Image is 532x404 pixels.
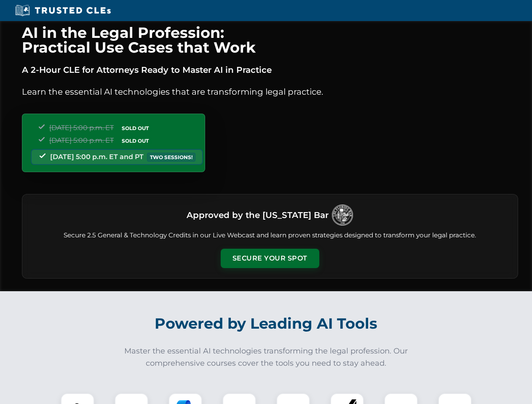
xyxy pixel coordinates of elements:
span: SOLD OUT [119,136,152,145]
h1: AI in the Legal Profession: Practical Use Cases that Work [22,25,518,55]
p: Master the essential AI technologies transforming the legal profession. Our comprehensive courses... [119,345,414,369]
p: Learn the essential AI technologies that are transforming legal practice. [22,85,518,98]
h2: Powered by Leading AI Tools [33,309,500,338]
span: [DATE] 5:00 p.m. ET [49,136,114,144]
span: [DATE] 5:00 p.m. ET [49,124,114,132]
span: SOLD OUT [119,124,152,133]
h3: Approved by the [US_STATE] Bar [187,207,329,223]
p: Secure 2.5 General & Technology Credits in our Live Webcast and learn proven strategies designed ... [32,231,508,240]
img: Logo [332,205,353,226]
button: Secure Your Spot [221,249,319,268]
p: A 2-Hour CLE for Attorneys Ready to Master AI in Practice [22,63,518,77]
img: Trusted CLEs [13,4,113,17]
